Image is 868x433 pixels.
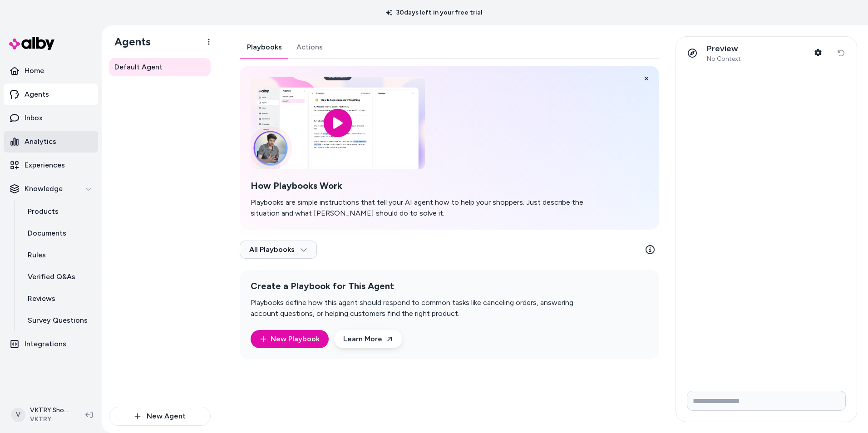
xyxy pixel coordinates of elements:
[30,406,71,415] p: VKTRY Shopify
[4,154,98,176] a: Experiences
[4,107,98,129] a: Inbox
[707,55,741,63] span: No Context
[19,244,98,266] a: Rules
[251,197,599,219] p: Playbooks are simple instructions that tell your AI agent how to help your shoppers. Just describ...
[380,8,488,17] p: 30 days left in your free trial
[25,339,66,349] p: Integrations
[114,62,163,73] span: Default Agent
[25,183,63,194] p: Knowledge
[19,288,98,310] a: Reviews
[9,37,54,50] img: alby Logo
[251,330,329,348] button: New Playbook
[19,266,98,288] a: Verified Q&As
[25,65,44,76] p: Home
[109,58,211,76] a: Default Agent
[707,44,741,54] p: Preview
[28,271,75,282] p: Verified Q&As
[25,89,49,100] p: Agents
[251,180,599,192] h2: How Playbooks Work
[28,228,66,239] p: Documents
[289,36,330,58] button: Actions
[109,407,211,426] button: New Agent
[25,136,56,147] p: Analytics
[251,280,599,292] h2: Create a Playbook for This Agent
[4,178,98,200] button: Knowledge
[4,333,98,355] a: Integrations
[240,36,289,58] button: Playbooks
[30,415,71,424] span: VKTRY
[107,35,151,49] h1: Agents
[240,241,317,259] button: All Playbooks
[28,250,46,261] p: Rules
[28,206,59,217] p: Products
[19,310,98,331] a: Survey Questions
[28,293,55,304] p: Reviews
[334,330,402,348] a: Learn More
[19,201,98,222] a: Products
[260,334,320,344] a: New Playbook
[19,222,98,244] a: Documents
[249,245,307,254] span: All Playbooks
[5,400,78,429] button: VVKTRY ShopifyVKTRY
[4,84,98,105] a: Agents
[25,160,65,171] p: Experiences
[11,408,25,422] span: V
[25,113,43,123] p: Inbox
[28,315,88,326] p: Survey Questions
[4,60,98,82] a: Home
[251,297,599,319] p: Playbooks define how this agent should respond to common tasks like canceling orders, answering a...
[4,131,98,153] a: Analytics
[687,391,846,411] input: Write your prompt here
